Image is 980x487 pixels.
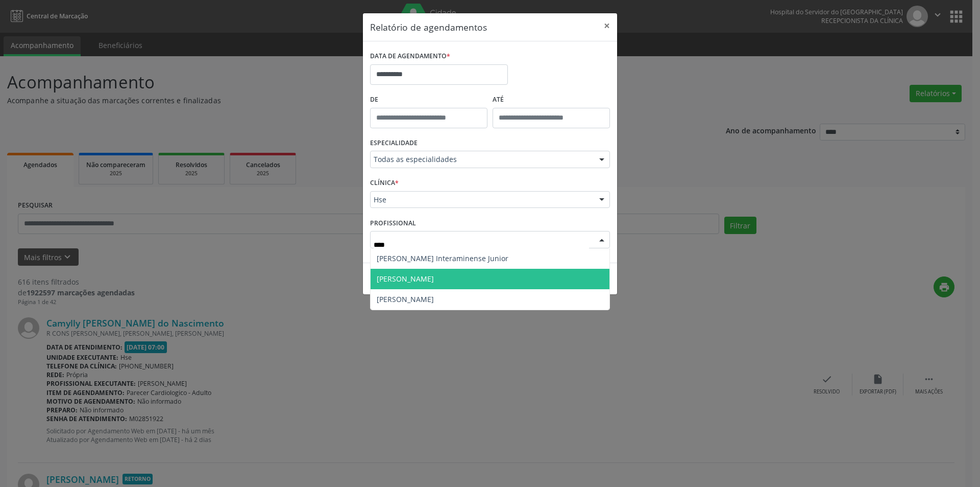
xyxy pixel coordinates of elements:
label: ATÉ [493,92,610,108]
label: DATA DE AGENDAMENTO [370,49,450,64]
span: [PERSON_NAME] [377,294,434,304]
label: De [370,92,487,108]
span: Hse [374,195,589,205]
span: [PERSON_NAME] Interaminense Junior [377,253,508,263]
label: PROFISSIONAL [370,215,416,231]
h5: Relatório de agendamentos [370,20,487,34]
label: ESPECIALIDADE [370,135,418,151]
span: Todas as especialidades [374,154,589,165]
label: CLÍNICA [370,175,399,191]
span: [PERSON_NAME] [377,274,434,284]
button: Close [597,13,617,38]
